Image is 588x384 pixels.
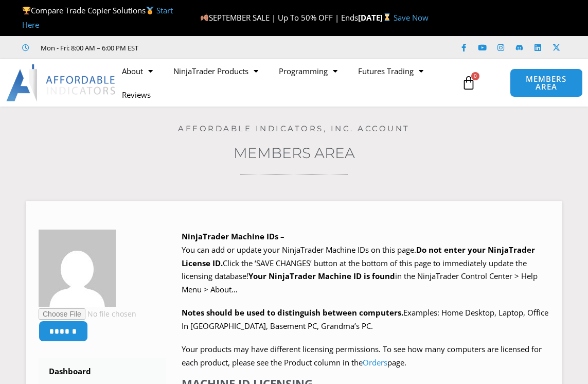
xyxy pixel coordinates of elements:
a: Save Now [394,12,429,23]
strong: Notes should be used to distinguish between computers. [182,307,403,318]
img: 🥇 [146,7,154,14]
img: 🏆 [23,7,30,14]
span: Mon - Fri: 8:00 AM – 6:00 PM EST [38,42,138,54]
img: 🍂 [201,13,208,21]
a: Start Here [22,5,173,30]
a: Programming [269,59,348,83]
img: e38058002f89b52598dd035cfb2845efc39ead7ef3170768b2a61953bab61d41 [39,230,116,307]
span: 0 [471,72,479,80]
a: MEMBERS AREA [510,68,583,97]
a: Reviews [112,83,161,107]
b: NinjaTrader Machine IDs – [182,231,284,241]
strong: [DATE] [358,12,394,23]
span: Your products may have different licensing permissions. To see how many computers are licensed fo... [182,344,542,368]
span: Compare Trade Copier Solutions [22,5,173,30]
iframe: Customer reviews powered by Trustpilot [153,43,307,53]
span: Examples: Home Desktop, Laptop, Office In [GEOGRAPHIC_DATA], Basement PC, Grandma’s PC. [182,307,548,331]
a: Affordable Indicators, Inc. Account [178,124,410,133]
span: SEPTEMBER SALE | Up To 50% OFF | Ends [200,12,358,23]
a: About [112,59,163,83]
img: ⌛ [383,13,391,21]
a: Members Area [234,144,355,162]
img: LogoAI | Affordable Indicators – NinjaTrader [6,64,117,101]
span: MEMBERS AREA [521,75,572,91]
a: 0 [446,68,491,98]
span: Click the ‘SAVE CHANGES’ button at the bottom of this page to immediately update the licensing da... [182,258,538,294]
span: You can add or update your NinjaTrader Machine IDs on this page. [182,245,416,255]
strong: Your NinjaTrader Machine ID is found [248,271,395,281]
a: NinjaTrader Products [163,59,269,83]
b: Do not enter your NinjaTrader License ID. [182,245,535,268]
a: Orders [363,357,387,368]
nav: Menu [112,59,459,107]
a: Futures Trading [348,59,434,83]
